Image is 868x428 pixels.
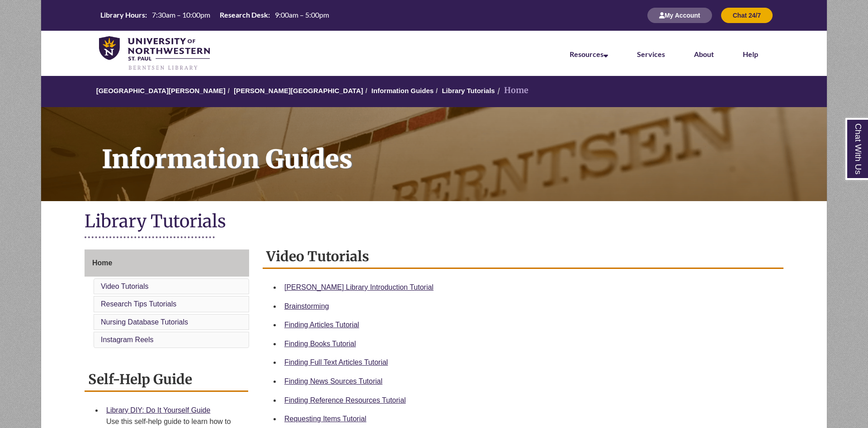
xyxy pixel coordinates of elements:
h1: Information Guides [92,107,827,189]
a: Requesting Items Tutorial [284,415,366,423]
img: UNWSP Library Logo [99,36,210,71]
a: [GEOGRAPHIC_DATA][PERSON_NAME] [96,87,226,94]
h1: Library Tutorials [85,210,783,234]
a: Finding Reference Resources Tutorial [284,396,406,404]
a: Finding Books Tutorial [284,340,356,348]
a: My Account [647,11,712,19]
a: Chat 24/7 [721,11,773,19]
a: Finding News Sources Tutorial [284,377,382,385]
a: Library DIY: Do It Yourself Guide [106,406,210,414]
li: Home [495,84,528,97]
a: About [694,50,714,58]
a: Hours Today [97,10,333,21]
button: My Account [647,8,712,23]
a: Brainstorming [284,302,329,310]
a: [PERSON_NAME] Library Introduction Tutorial [284,283,434,291]
a: Library Tutorials [442,87,495,94]
a: [PERSON_NAME][GEOGRAPHIC_DATA] [234,87,363,94]
th: Research Desk: [216,10,271,20]
table: Hours Today [97,10,333,20]
a: Information Guides [41,107,827,201]
span: 7:30am – 10:00pm [152,10,210,19]
h2: Self-Help Guide [85,368,248,392]
a: Finding Articles Tutorial [284,321,359,329]
div: Guide Page Menu [85,249,249,350]
button: Chat 24/7 [721,8,773,23]
a: Research Tips Tutorials [101,300,176,308]
span: Home [92,259,112,267]
th: Library Hours: [97,10,148,20]
a: Nursing Database Tutorials [101,318,188,326]
a: Help [743,50,758,58]
a: Information Guides [372,87,434,94]
a: Instagram Reels [101,336,154,343]
a: Resources [570,50,608,58]
span: 9:00am – 5:00pm [275,10,329,19]
a: Home [85,249,249,277]
h2: Video Tutorials [263,245,783,269]
a: Finding Full Text Articles Tutorial [284,358,388,366]
a: Services [637,50,665,58]
a: Video Tutorials [101,282,149,290]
